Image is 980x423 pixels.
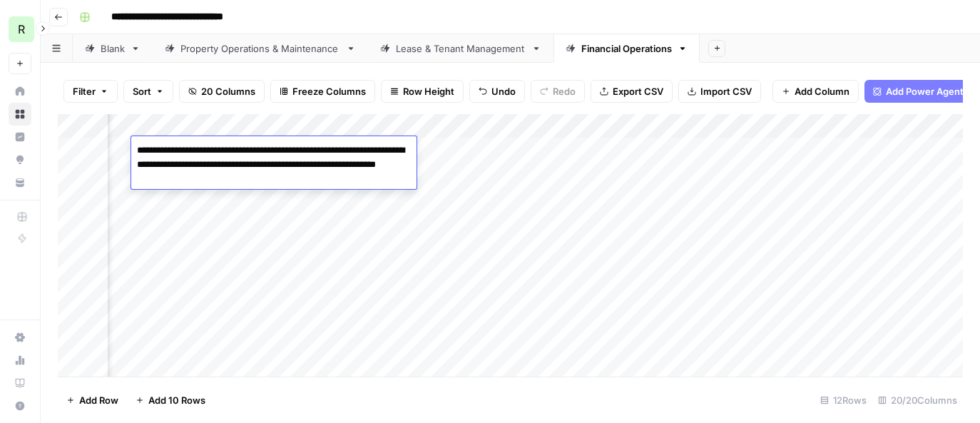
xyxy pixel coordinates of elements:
[864,80,972,103] button: Add Power Agent
[201,84,255,98] span: 20 Columns
[531,80,585,103] button: Redo
[491,84,516,98] span: Undo
[872,389,963,412] div: 20/20 Columns
[9,372,31,394] a: Learning Hub
[9,349,31,372] a: Usage
[581,41,672,56] div: Financial Operations
[73,34,153,63] a: Blank
[553,34,700,63] a: Financial Operations
[815,389,872,412] div: 12 Rows
[368,34,553,63] a: Lease & Tenant Management
[180,41,340,56] div: Property Operations & Maintenance
[591,80,673,103] button: Export CSV
[9,103,31,126] a: Browse
[58,389,127,412] button: Add Row
[9,171,31,194] a: Your Data
[133,84,151,98] span: Sort
[9,326,31,349] a: Settings
[127,389,214,412] button: Add 10 Rows
[9,11,31,47] button: Workspace: Re-Leased
[9,394,31,417] button: Help + Support
[101,41,125,56] div: Blank
[678,80,761,103] button: Import CSV
[9,148,31,171] a: Opportunities
[123,80,173,103] button: Sort
[381,80,464,103] button: Row Height
[613,84,663,98] span: Export CSV
[403,84,454,98] span: Row Height
[9,80,31,103] a: Home
[700,84,752,98] span: Import CSV
[9,126,31,148] a: Insights
[795,84,849,98] span: Add Column
[292,84,366,98] span: Freeze Columns
[63,80,118,103] button: Filter
[270,80,375,103] button: Freeze Columns
[886,84,964,98] span: Add Power Agent
[153,34,368,63] a: Property Operations & Maintenance
[179,80,265,103] button: 20 Columns
[18,21,25,38] span: R
[396,41,526,56] div: Lease & Tenant Management
[79,393,118,407] span: Add Row
[148,393,205,407] span: Add 10 Rows
[73,84,96,98] span: Filter
[469,80,525,103] button: Undo
[772,80,859,103] button: Add Column
[553,84,576,98] span: Redo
